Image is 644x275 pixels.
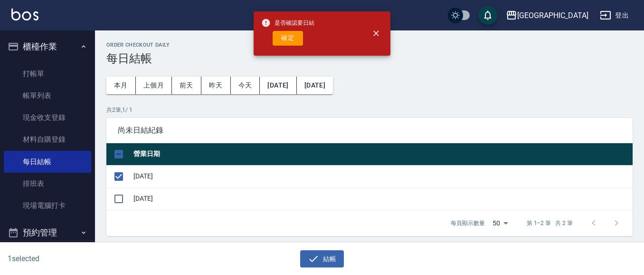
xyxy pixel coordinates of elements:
div: 50 [489,210,511,236]
button: [DATE] [260,77,296,94]
a: 現金收支登錄 [4,107,91,128]
button: 昨天 [201,77,231,94]
h2: Order checkout daily [106,42,633,48]
div: [GEOGRAPHIC_DATA] [517,10,588,21]
h3: 每日結帳 [106,52,633,65]
button: 預約管理 [4,220,91,245]
button: 櫃檯作業 [4,34,91,59]
button: save [478,6,497,25]
img: Logo [11,9,38,20]
button: [GEOGRAPHIC_DATA] [502,6,592,25]
th: 營業日期 [131,143,633,166]
a: 現場電腦打卡 [4,195,91,216]
button: 前天 [172,77,201,94]
a: 排班表 [4,173,91,195]
span: 是否確認要日結 [261,18,314,28]
td: [DATE] [131,165,633,187]
a: 每日結帳 [4,151,91,173]
button: 上個月 [136,77,172,94]
button: 確定 [273,31,303,46]
a: 帳單列表 [4,85,91,107]
span: 尚未日結紀錄 [118,126,621,135]
p: 每頁顯示數量 [451,219,485,227]
p: 第 1–2 筆 共 2 筆 [527,219,573,227]
a: 材料自購登錄 [4,128,91,150]
td: [DATE] [131,187,633,210]
button: 今天 [231,77,260,94]
button: 本月 [106,77,136,94]
button: close [366,23,387,44]
p: 共 2 筆, 1 / 1 [106,106,633,114]
button: [DATE] [297,77,333,94]
button: 結帳 [300,250,344,268]
button: 登出 [596,7,633,24]
a: 打帳單 [4,63,91,85]
h6: 1 selected [8,253,159,265]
